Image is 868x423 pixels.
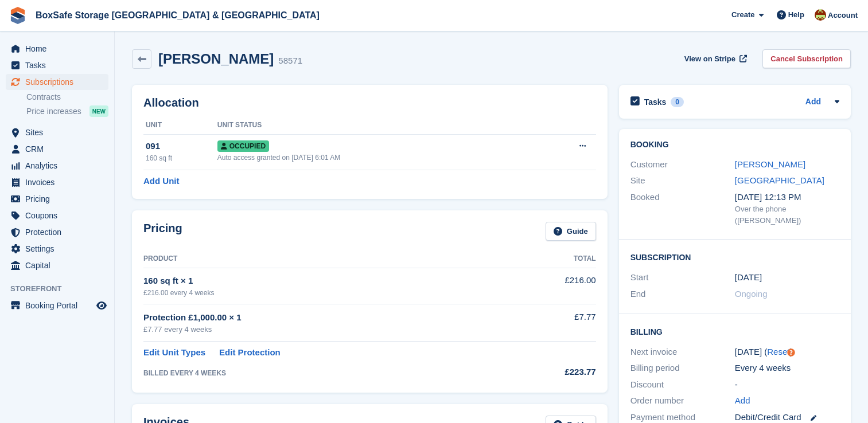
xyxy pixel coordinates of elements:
div: Site [630,174,735,187]
a: menu [6,241,108,257]
span: Invoices [25,174,94,190]
span: View on Stripe [684,53,735,65]
a: menu [6,207,108,224]
a: Cancel Subscription [762,49,851,68]
div: Start [630,271,735,284]
div: 160 sq ft [146,153,217,163]
a: BoxSafe Storage [GEOGRAPHIC_DATA] & [GEOGRAPHIC_DATA] [31,6,324,25]
div: Next invoice [630,346,735,359]
span: Booking Portal [25,297,94,314]
h2: Pricing [143,222,182,241]
div: NEW [89,105,108,117]
a: Reset [767,347,789,357]
div: 091 [146,140,217,153]
time: 2024-10-29 01:00:00 UTC [735,271,762,284]
span: Home [25,41,94,57]
a: menu [6,41,108,57]
span: Analytics [25,158,94,174]
div: Auto access granted on [DATE] 6:01 AM [217,152,534,163]
a: menu [6,257,108,273]
div: Protection £1,000.00 × 1 [143,311,512,324]
a: menu [6,57,108,73]
span: Subscriptions [25,74,94,90]
a: Edit Unit Types [143,346,205,359]
span: Sites [25,124,94,140]
h2: [PERSON_NAME] [158,51,274,66]
div: - [735,378,839,391]
div: £223.77 [512,366,596,379]
div: Order number [630,394,735,408]
span: Storefront [10,283,114,295]
h2: Subscription [630,251,839,263]
span: Capital [25,257,94,273]
td: £216.00 [512,268,596,304]
h2: Tasks [644,97,667,107]
a: View on Stripe [680,49,749,68]
th: Unit [143,116,217,135]
span: CRM [25,141,94,157]
h2: Allocation [143,96,596,109]
div: Tooltip anchor [786,347,796,358]
div: BILLED EVERY 4 WEEKS [143,368,512,378]
td: £7.77 [512,304,596,342]
h2: Billing [630,326,839,337]
th: Total [512,250,596,268]
a: menu [6,224,108,240]
div: £216.00 every 4 weeks [143,288,512,298]
div: Customer [630,158,735,171]
a: Preview store [95,299,108,312]
div: Every 4 weeks [735,362,839,375]
span: Coupons [25,207,94,224]
div: £7.77 every 4 weeks [143,324,512,335]
th: Product [143,250,512,268]
div: 0 [671,97,684,107]
img: Kim [815,9,826,21]
a: menu [6,158,108,174]
a: Contracts [26,92,108,103]
a: Guide [546,222,596,241]
a: Add [805,96,821,109]
div: Over the phone ([PERSON_NAME]) [735,203,839,226]
span: Settings [25,241,94,257]
a: Edit Protection [219,346,281,359]
a: menu [6,297,108,314]
span: Price increases [26,106,81,117]
a: Add Unit [143,175,179,188]
div: Booked [630,191,735,226]
div: Discount [630,378,735,391]
span: Occupied [217,140,269,152]
span: Account [828,10,858,21]
div: 160 sq ft × 1 [143,275,512,288]
span: Create [731,9,754,21]
a: [PERSON_NAME] [735,159,805,169]
a: [GEOGRAPHIC_DATA] [735,175,824,185]
div: [DATE] 12:13 PM [735,191,839,204]
a: menu [6,141,108,157]
a: menu [6,74,108,90]
span: Help [788,9,804,21]
span: Tasks [25,57,94,73]
span: Protection [25,224,94,240]
a: Price increases NEW [26,105,108,117]
div: Billing period [630,362,735,375]
div: End [630,288,735,301]
a: menu [6,191,108,207]
img: stora-icon-8386f47178a22dfd0bd8f6a31ec36ba5ce8667c1dd55bd0f319d3a0aa187defe.svg [9,7,26,24]
div: [DATE] ( ) [735,346,839,359]
h2: Booking [630,140,839,150]
th: Unit Status [217,116,534,135]
div: 58571 [278,54,302,68]
span: Ongoing [735,289,768,299]
span: Pricing [25,191,94,207]
a: menu [6,174,108,190]
a: Add [735,394,750,408]
a: menu [6,124,108,140]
